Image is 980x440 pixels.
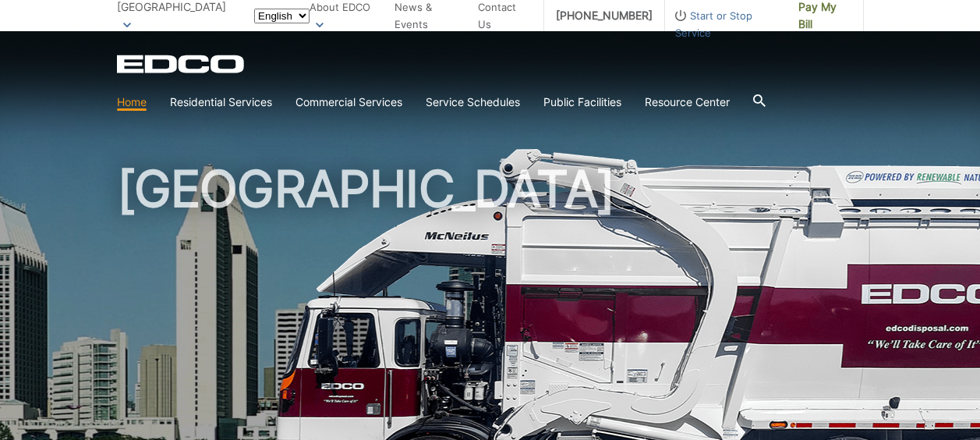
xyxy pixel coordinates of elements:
select: Select a language [254,9,310,23]
a: Service Schedules [426,94,520,111]
a: Residential Services [170,94,272,111]
a: EDCD logo. Return to the homepage. [117,55,246,73]
a: Public Facilities [543,94,621,111]
a: Home [117,94,147,111]
a: Resource Center [645,94,730,111]
a: Commercial Services [295,94,402,111]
